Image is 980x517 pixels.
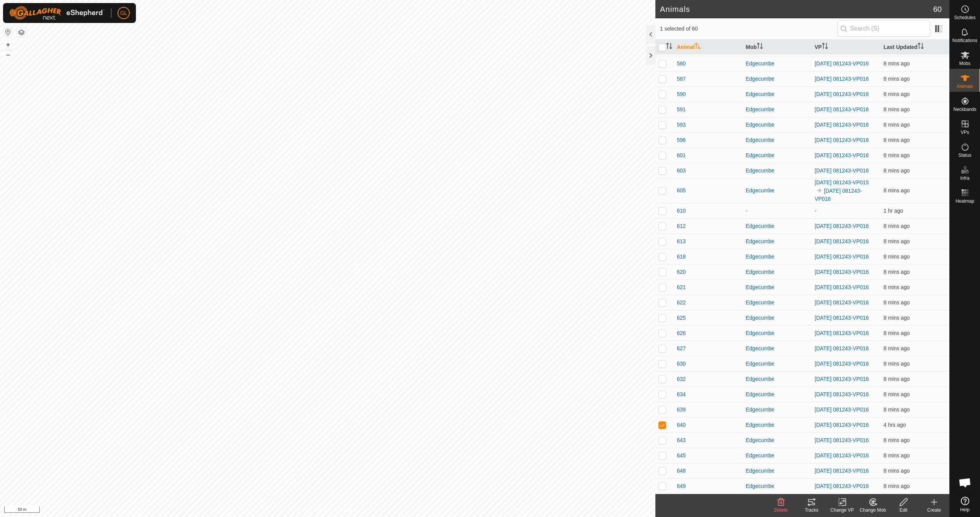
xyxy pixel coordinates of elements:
span: 649 [677,482,686,490]
div: Edgecumbe [746,467,808,475]
div: Edgecumbe [746,237,808,245]
a: Privacy Policy [297,507,326,514]
span: 16 Sept 2025, 5:37 pm [884,167,910,174]
p-sorticon: Activate to sort [695,44,701,50]
div: Edgecumbe [746,151,808,159]
div: Edgecumbe [746,436,808,444]
div: Edgecumbe [746,106,808,114]
div: Edgecumbe [746,187,808,195]
a: [DATE] 081243-VP016 [815,167,869,174]
span: Help [960,507,970,512]
a: Contact Us [335,507,358,514]
div: Edgecumbe [746,75,808,83]
span: Neckbands [953,107,976,112]
div: Edgecumbe [746,136,808,144]
div: Edgecumbe [746,421,808,429]
div: Tracks [796,507,827,514]
span: 16 Sept 2025, 5:37 pm [884,223,910,229]
a: [DATE] 081243-VP016 [815,452,869,458]
a: [DATE] 081243-VP016 [815,284,869,290]
span: 16 Sept 2025, 5:37 pm [884,452,910,458]
span: 618 [677,253,686,261]
div: Edit [888,507,919,514]
a: [DATE] 081243-VP016 [815,223,869,229]
span: 620 [677,268,686,276]
button: Reset Map [3,28,13,37]
span: 16 Sept 2025, 5:36 pm [884,187,910,193]
a: [DATE] 081243-VP016 [815,76,869,82]
a: [DATE] 081243-VP016 [815,188,862,202]
span: 610 [677,207,686,215]
span: 16 Sept 2025, 5:37 pm [884,76,910,82]
span: Heatmap [955,199,974,203]
a: [DATE] 081243-VP016 [815,437,869,443]
span: 630 [677,360,686,368]
span: 621 [677,283,686,291]
span: Notifications [952,38,977,43]
span: 16 Sept 2025, 5:37 pm [884,60,910,67]
span: 16 Sept 2025, 5:36 pm [884,330,910,336]
span: 626 [677,329,686,337]
p-sorticon: Activate to sort [918,44,924,50]
div: Open chat [954,471,977,494]
div: Edgecumbe [746,390,808,398]
span: 16 Sept 2025, 5:37 pm [884,269,910,275]
span: 16 Sept 2025, 5:37 pm [884,437,910,443]
div: Edgecumbe [746,121,808,129]
span: 639 [677,406,686,414]
span: 593 [677,121,686,129]
a: [DATE] 081243-VP016 [815,422,869,428]
span: GL [120,9,127,17]
span: 16 Sept 2025, 5:37 pm [884,299,910,306]
span: 603 [677,167,686,175]
span: 601 [677,151,686,159]
button: + [3,40,13,49]
th: Mob [743,40,812,55]
span: 16 Sept 2025, 5:37 pm [884,315,910,321]
span: 632 [677,375,686,383]
div: Change Mob [857,507,888,514]
span: 590 [677,90,686,98]
div: Edgecumbe [746,345,808,353]
span: Schedules [954,15,975,20]
div: Edgecumbe [746,268,808,276]
span: 1 selected of 60 [660,25,838,33]
span: 16 Sept 2025, 5:36 pm [884,91,910,97]
a: [DATE] 081243-VP015 [815,179,869,185]
span: 16 Sept 2025, 5:37 pm [884,137,910,143]
span: 587 [677,75,686,83]
a: Help [950,494,980,515]
th: Last Updated [880,40,949,55]
span: 643 [677,436,686,444]
h2: Animals [660,5,933,14]
div: Edgecumbe [746,314,808,322]
a: [DATE] 081243-VP016 [815,137,869,143]
div: Create [919,507,949,514]
span: 605 [677,187,686,195]
div: Edgecumbe [746,360,808,368]
div: Edgecumbe [746,375,808,383]
a: [DATE] 081243-VP016 [815,269,869,275]
div: Change VP [827,507,857,514]
span: 16 Sept 2025, 5:37 pm [884,254,910,260]
div: Edgecumbe [746,299,808,307]
input: Search (S) [838,21,930,37]
span: 16 Sept 2025, 5:37 pm [884,468,910,474]
span: 16 Sept 2025, 5:37 pm [884,122,910,128]
a: [DATE] 081243-VP016 [815,345,869,351]
span: 625 [677,314,686,322]
span: 16 Sept 2025, 4:37 pm [884,208,903,214]
span: 613 [677,237,686,245]
div: Edgecumbe [746,167,808,175]
div: Edgecumbe [746,329,808,337]
span: 622 [677,299,686,307]
span: 627 [677,345,686,353]
img: to [816,187,822,193]
a: [DATE] 081243-VP016 [815,299,869,306]
span: Delete [774,507,788,513]
span: 16 Sept 2025, 5:36 pm [884,345,910,351]
span: 648 [677,467,686,475]
span: 16 Sept 2025, 5:37 pm [884,152,910,158]
button: – [3,50,13,59]
a: [DATE] 081243-VP016 [815,483,869,489]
